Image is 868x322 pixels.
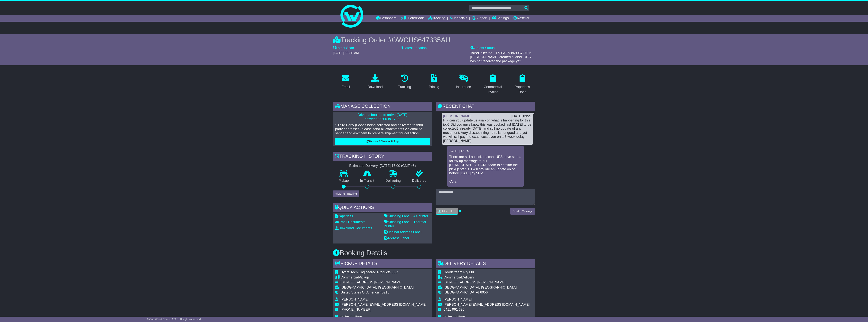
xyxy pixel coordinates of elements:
a: Settings [492,15,509,22]
div: Delivery [444,275,530,280]
a: Download [365,73,385,91]
div: Pickup [340,275,427,280]
div: [GEOGRAPHIC_DATA], [GEOGRAPHIC_DATA] [444,286,530,290]
div: Tracking Order # [333,36,535,44]
a: Download Documents [335,226,372,230]
div: Email [341,84,350,90]
span: [GEOGRAPHIC_DATA] [444,290,479,294]
div: [STREET_ADDRESS][PERSON_NAME] [340,280,427,285]
p: Delivered [406,179,432,183]
p: There are still no pickup scan. UPS have sent a follow-up message to our [DEMOGRAPHIC_DATA] team ... [449,155,522,184]
a: Address Label [384,236,409,240]
a: Email Documents [335,220,365,224]
div: Tracking [398,84,411,90]
a: Original Address Label [384,230,421,234]
div: RECENT CHAT [436,102,535,112]
button: Rebook / Change Pickup [335,138,430,145]
span: 45215 [380,290,389,294]
label: Latest Location [401,46,427,50]
div: [DATE] 17:00 (GMT +8) [380,164,416,168]
a: Commercial Invoice [480,73,506,96]
span: OWCUS647335AU [392,36,450,44]
a: Support [472,15,487,22]
a: Paperless [335,214,353,218]
a: Reseller [513,15,529,22]
label: Latest Status [470,46,495,50]
div: Quick Actions [333,203,432,213]
span: Hydra Tech Engineered Products LLC [340,270,398,274]
button: View Full Tracking [333,190,359,197]
label: Latest Scan [333,46,354,50]
p: Driver is booked to arrive [DATE] between 09:00 to 17:00 [335,113,430,121]
span: [DATE] 08:36 AM [333,51,359,55]
a: Email [339,73,352,91]
a: Insurance [453,73,473,91]
span: United States Of America [340,290,379,294]
span: Commercial [340,275,359,279]
a: Tracking [428,15,445,22]
span: Goodstream Pty Ltd [444,270,474,274]
a: Quote/Book [401,15,424,22]
div: Tracking history [333,152,432,162]
div: [DATE] 09:21 [511,114,532,118]
span: [PHONE_NUMBER] [340,308,371,311]
span: [PERSON_NAME] [340,297,369,301]
div: [DATE] 15:29 [449,149,522,153]
div: [GEOGRAPHIC_DATA], [GEOGRAPHIC_DATA] [340,286,427,290]
a: Shipping Label - A4 printer [384,214,428,218]
span: ToBeCollected - 1Z30A5738690672761: [PERSON_NAME] created a label, UPS has not received the packa... [470,51,531,63]
p: Pickup [333,179,355,183]
h3: Booking Details [333,249,535,257]
span: no instructions [444,315,466,318]
div: [STREET_ADDRESS][PERSON_NAME] [444,280,530,285]
div: Commercial Invoice [482,84,503,95]
div: Estimated Delivery - [333,164,432,168]
a: Tracking [396,73,413,91]
span: no instructions [340,315,363,318]
div: Delivery Details [436,259,535,269]
span: [PERSON_NAME][EMAIL_ADDRESS][DOMAIN_NAME] [444,303,530,306]
span: © One World Courier 2025. All rights reserved. [147,318,202,321]
a: Shipping Label - Thermal printer [384,220,426,228]
p: In Transit [355,179,380,183]
div: Pricing [429,84,439,90]
span: 0411 961 630 [444,308,464,311]
div: Pickup Details [333,259,432,269]
span: 6056 [480,290,488,294]
a: Dashboard [376,15,397,22]
span: Commercial [444,275,462,279]
span: [PERSON_NAME][EMAIL_ADDRESS][DOMAIN_NAME] [340,303,427,306]
p: * Third Party (Goods being collected and delivered to third party addresses) please send all atta... [335,123,430,136]
div: Paperless Docs [512,84,533,95]
div: Download [367,84,383,90]
span: [PERSON_NAME] [444,297,472,301]
a: Pricing [426,73,442,91]
div: Hi - can you update us asap on what is happening for this job? Did you guys know this was booked ... [443,118,532,143]
div: Manage collection [333,102,432,112]
a: Financials [450,15,467,22]
button: Send a Message [510,208,535,215]
a: Paperless Docs [509,73,535,96]
a: [PERSON_NAME] [443,114,471,118]
div: Insurance [456,84,471,90]
p: Delivering [380,179,406,183]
